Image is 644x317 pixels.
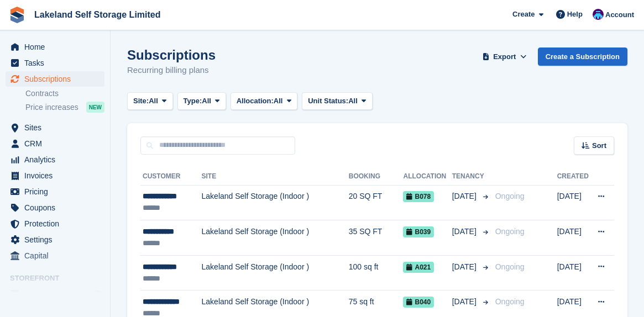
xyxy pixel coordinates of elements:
td: [DATE] [557,185,590,220]
span: Type: [184,96,202,107]
a: Lakeland Self Storage Limited [30,6,165,24]
span: All [348,96,358,107]
span: Ongoing [495,192,525,200]
span: Ongoing [495,297,525,306]
span: [DATE] [452,226,479,237]
th: Customer [140,168,202,186]
span: All [202,96,211,107]
img: David Dickson [593,9,604,20]
span: Ongoing [495,262,525,271]
span: A021 [403,262,434,273]
span: Unit Status: [308,96,348,107]
span: Subscriptions [24,71,91,87]
a: Price increases NEW [25,101,104,113]
a: menu [6,55,104,71]
span: Tasks [24,55,91,71]
th: Tenancy [452,168,491,186]
th: Allocation [403,168,452,186]
span: All [149,96,158,107]
span: Export [493,51,516,62]
img: stora-icon-8386f47178a22dfd0bd8f6a31ec36ba5ce8667c1dd55bd0f319d3a0aa187defe.svg [9,7,25,23]
button: Site: All [127,92,173,110]
span: B039 [403,226,434,237]
td: 35 SQ FT [349,220,404,256]
span: Booking Portal [24,287,91,302]
span: Settings [24,232,91,247]
span: Analytics [24,152,91,167]
span: CRM [24,136,91,151]
span: Invoices [24,168,91,183]
a: menu [6,71,104,87]
th: Booking [349,168,404,186]
span: Coupons [24,200,91,215]
span: Create [512,9,535,20]
th: Site [202,168,349,186]
span: [DATE] [452,261,479,273]
td: [DATE] [557,220,590,256]
a: Contracts [25,88,104,99]
a: menu [6,152,104,167]
span: [DATE] [452,191,479,202]
div: NEW [86,102,104,113]
span: Sort [592,140,606,151]
span: Pricing [24,184,91,199]
span: Ongoing [495,227,525,236]
span: [DATE] [452,296,479,308]
h1: Subscriptions [127,47,216,62]
button: Export [480,47,529,66]
span: B040 [403,297,434,308]
span: Account [605,9,634,20]
a: menu [6,287,104,302]
span: Site: [133,96,149,107]
span: Protection [24,216,91,231]
a: menu [6,200,104,215]
span: Price increases [25,102,78,113]
td: Lakeland Self Storage (Indoor ) [202,185,349,220]
button: Unit Status: All [302,92,372,110]
button: Type: All [177,92,226,110]
span: Storefront [10,273,110,284]
a: menu [6,184,104,199]
button: Allocation: All [231,92,298,110]
td: 100 sq ft [349,255,404,290]
span: All [274,96,283,107]
a: menu [6,216,104,231]
td: [DATE] [557,255,590,290]
span: Sites [24,120,91,135]
td: Lakeland Self Storage (Indoor ) [202,255,349,290]
a: menu [6,232,104,247]
td: 20 SQ FT [349,185,404,220]
span: Home [24,39,91,55]
a: menu [6,168,104,183]
p: Recurring billing plans [127,64,216,77]
span: Allocation: [237,96,274,107]
td: Lakeland Self Storage (Indoor ) [202,220,349,256]
a: Create a Subscription [538,47,627,66]
a: Preview store [91,288,104,301]
a: menu [6,39,104,55]
th: Created [557,168,590,186]
span: B078 [403,191,434,202]
a: menu [6,248,104,263]
span: Help [567,9,583,20]
a: menu [6,136,104,151]
span: Capital [24,248,91,263]
a: menu [6,120,104,135]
